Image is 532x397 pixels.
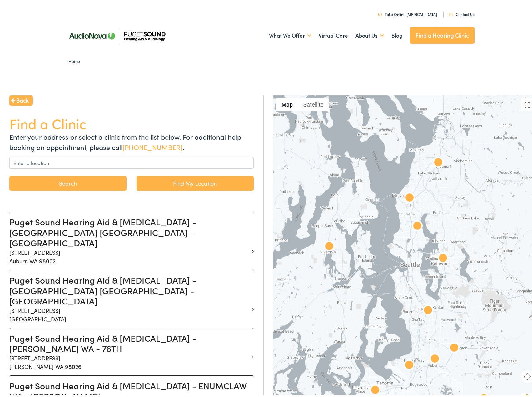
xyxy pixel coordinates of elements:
[9,273,249,321] a: Puget Sound Hearing Aid & [MEDICAL_DATA] - [GEOGRAPHIC_DATA] [GEOGRAPHIC_DATA] - [GEOGRAPHIC_DATA...
[137,174,254,189] a: Find My Location
[378,11,382,14] img: utility icon
[68,56,83,62] a: Home
[9,215,249,246] h3: Puget Sound Hearing Aid & [MEDICAL_DATA] - [GEOGRAPHIC_DATA] [GEOGRAPHIC_DATA] - [GEOGRAPHIC_DATA]
[9,273,249,304] h3: Puget Sound Hearing Aid & [MEDICAL_DATA] - [GEOGRAPHIC_DATA] [GEOGRAPHIC_DATA] - [GEOGRAPHIC_DATA]
[276,97,298,109] button: Show street map
[9,246,249,263] p: [STREET_ADDRESS] Auburn WA 98002
[122,140,183,150] a: [PHONE_NUMBER]
[9,331,249,369] a: Puget Sound Hearing Aid & [MEDICAL_DATA] - [PERSON_NAME] WA - 76TH [STREET_ADDRESS][PERSON_NAME] ...
[9,174,127,189] button: Search
[449,11,453,14] img: utility icon
[9,215,249,263] a: Puget Sound Hearing Aid & [MEDICAL_DATA] - [GEOGRAPHIC_DATA] [GEOGRAPHIC_DATA] - [GEOGRAPHIC_DATA...
[355,22,384,45] a: About Us
[9,155,254,167] input: Enter a location
[9,130,254,150] p: Enter your address or select a clinic from the list below. For additional help booking an appoint...
[9,352,249,369] p: [STREET_ADDRESS] [PERSON_NAME] WA 98026
[391,22,402,45] a: Blog
[9,113,254,130] h1: Find a Clinic
[269,22,311,45] a: What We Offer
[449,10,474,15] a: Contact Us
[9,304,249,321] p: [STREET_ADDRESS] [GEOGRAPHIC_DATA]
[319,22,348,45] a: Virtual Care
[16,94,29,103] span: Back
[410,25,475,42] a: Find a Hearing Clinic
[9,93,33,104] a: Back
[298,97,329,109] button: Show satellite imagery
[9,331,249,352] h3: Puget Sound Hearing Aid & [MEDICAL_DATA] - [PERSON_NAME] WA - 76TH
[378,10,437,15] a: Take Online [MEDICAL_DATA]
